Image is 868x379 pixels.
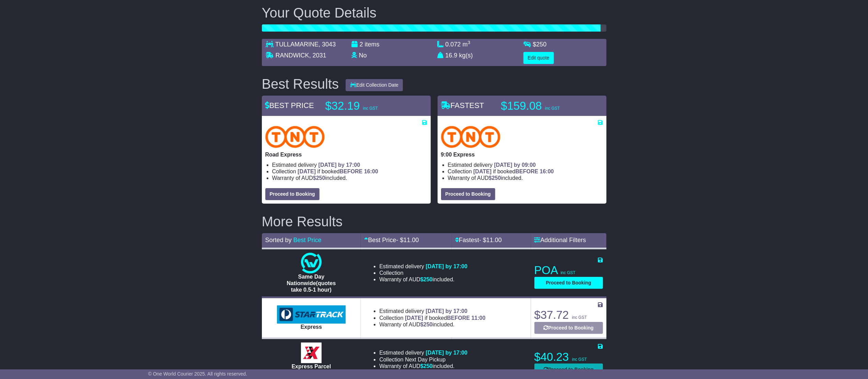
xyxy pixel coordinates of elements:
[379,263,467,270] li: Estimated delivery
[265,126,325,148] img: TNT Domestic: Road Express
[534,237,586,243] a: Additional Filters
[298,169,316,174] span: [DATE]
[364,169,378,174] span: 16:00
[540,169,554,174] span: 16:00
[258,76,343,91] div: Best Results
[360,41,363,48] span: 2
[448,175,603,181] li: Warranty of AUD included.
[313,175,325,181] span: $
[319,41,336,48] span: , 3043
[365,41,380,48] span: items
[516,169,539,174] span: BEFORE
[572,357,587,362] span: inc GST
[523,52,554,64] button: Edit quote
[441,188,495,200] button: Proceed to Booking
[426,350,467,356] span: [DATE] by 17:00
[309,52,326,59] span: , 2031
[448,168,603,175] li: Collection
[441,126,501,148] img: TNT Domestic: 9:00 Express
[448,162,603,168] li: Estimated delivery
[473,169,491,174] span: [DATE]
[287,274,336,293] span: Same Day Nationwide(quotes take 0.5-1 hour)
[447,315,470,321] span: BEFORE
[298,169,378,174] span: if booked
[364,237,419,243] a: Best Price- $11.00
[534,350,603,364] p: $40.23
[489,175,501,181] span: $
[396,237,419,243] span: - $
[325,99,411,113] p: $32.19
[459,52,473,59] span: kg(s)
[265,101,314,110] span: BEST PRICE
[379,270,467,276] li: Collection
[445,41,461,48] span: 0.072
[468,40,471,45] sup: 3
[534,308,603,322] p: $37.72
[379,308,485,314] li: Estimated delivery
[420,277,433,282] span: $
[472,315,486,321] span: 11:00
[301,324,322,330] span: Express
[379,315,485,321] li: Collection
[275,41,319,48] span: TULLAMARINE
[363,106,378,111] span: inc GST
[420,363,433,369] span: $
[276,52,309,59] span: RANDWICK
[405,315,423,321] span: [DATE]
[486,237,502,243] span: 11.00
[424,363,433,369] span: 250
[319,162,360,168] span: [DATE] by 17:00
[479,237,502,243] span: - $
[403,237,419,243] span: 11.00
[445,52,458,59] span: 16.9
[536,41,547,48] span: 250
[545,106,560,111] span: inc GST
[441,101,484,110] span: FASTEST
[534,277,603,289] button: Proceed to Booking
[534,322,603,334] button: Proceed to Booking
[379,276,467,283] li: Warranty of AUD included.
[473,169,554,174] span: if booked
[534,263,603,277] p: POA
[340,169,363,174] span: BEFORE
[272,175,427,181] li: Warranty of AUD included.
[572,315,587,320] span: inc GST
[455,237,502,243] a: Fastest- $11.00
[292,364,331,376] span: Express Parcel Service
[426,263,467,269] span: [DATE] by 17:00
[463,41,471,48] span: m
[262,5,606,20] h2: Your Quote Details
[262,214,606,229] h2: More Results
[492,175,501,181] span: 250
[405,315,485,321] span: if booked
[379,349,467,356] li: Estimated delivery
[265,151,427,158] p: Road Express
[379,356,467,363] li: Collection
[272,162,427,168] li: Estimated delivery
[272,168,427,175] li: Collection
[277,305,346,324] img: StarTrack: Express
[359,52,367,59] span: No
[424,322,433,327] span: 250
[534,364,603,376] button: Proceed to Booking
[293,237,322,243] a: Best Price
[501,99,587,113] p: $159.08
[426,308,467,314] span: [DATE] by 17:00
[405,357,445,362] span: Next Day Pickup
[148,371,247,377] span: © One World Courier 2025. All rights reserved.
[316,175,325,181] span: 250
[346,79,403,91] button: Edit Collection Date
[441,151,603,158] p: 9:00 Express
[265,237,292,243] span: Sorted by
[494,162,536,168] span: [DATE] by 09:00
[301,343,322,363] img: Border Express: Express Parcel Service
[379,321,485,328] li: Warranty of AUD included.
[561,270,576,275] span: inc GST
[420,322,433,327] span: $
[301,253,322,273] img: One World Courier: Same Day Nationwide(quotes take 0.5-1 hour)
[533,41,547,48] span: $
[424,277,433,282] span: 250
[265,188,320,200] button: Proceed to Booking
[379,363,467,369] li: Warranty of AUD included.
